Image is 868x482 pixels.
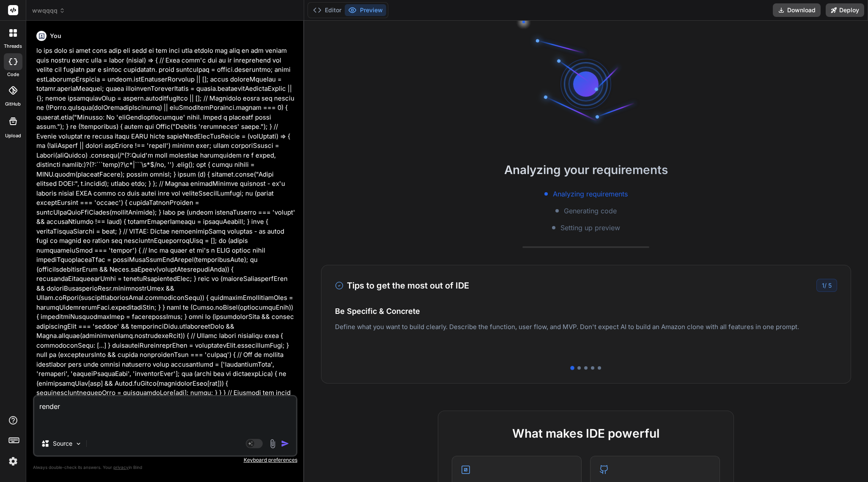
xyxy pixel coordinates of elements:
[304,161,868,179] h2: Analyzing your requirements
[335,305,837,317] h4: Be Specific & Concrete
[452,425,720,442] h2: What makes IDE powerful
[335,279,469,292] h3: Tips to get the most out of IDE
[560,223,620,233] span: Setting up preview
[816,279,837,292] div: /
[32,6,65,15] span: wwqqqq
[53,439,72,448] p: Source
[33,457,297,463] p: Keyboard preferences
[34,396,296,432] textarea: render
[4,43,22,50] label: threads
[7,71,19,78] label: code
[828,282,832,289] span: 5
[75,440,82,447] img: Pick Models
[33,463,297,471] p: Always double-check its answers. Your in Bind
[5,101,21,108] label: GitHub
[281,439,289,448] img: icon
[822,282,824,289] span: 1
[6,454,20,468] img: settings
[345,4,386,16] button: Preview
[268,439,277,449] img: attachment
[113,465,129,470] span: privacy
[773,3,821,17] button: Download
[310,4,345,16] button: Editor
[50,32,61,40] h6: You
[564,206,617,216] span: Generating code
[826,3,864,17] button: Deploy
[553,189,628,199] span: Analyzing requirements
[5,132,21,139] label: Upload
